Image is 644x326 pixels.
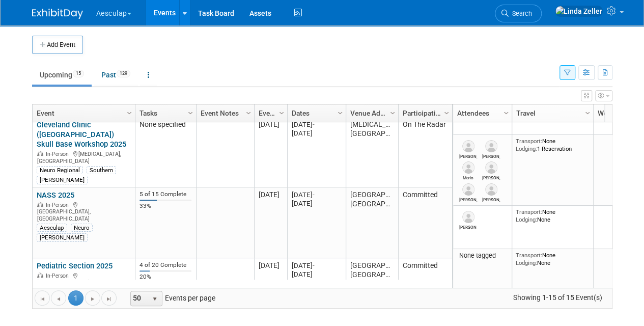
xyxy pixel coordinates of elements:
[503,290,611,305] span: Showing 1-15 of 15 Event(s)
[131,291,148,306] span: 50
[37,271,130,293] div: [GEOGRAPHIC_DATA], [GEOGRAPHIC_DATA]
[388,109,397,117] span: Column Settings
[292,104,339,122] a: Dates
[151,295,159,303] span: select
[46,202,72,208] span: In-Person
[32,65,92,85] a: Upcoming15
[37,176,88,184] div: [PERSON_NAME]
[37,149,130,165] div: [MEDICAL_DATA], [GEOGRAPHIC_DATA]
[71,224,93,232] div: Neuro
[244,109,253,117] span: Column Settings
[254,187,287,258] td: [DATE]
[32,36,83,54] button: Add Event
[500,104,512,120] a: Column Settings
[403,104,445,122] a: Participation
[37,166,83,174] div: Neuro Regional
[186,109,194,117] span: Column Settings
[254,118,287,187] td: [DATE]
[292,120,341,129] div: [DATE]
[482,152,500,159] div: Jason Moonen
[502,109,510,117] span: Column Settings
[37,200,130,223] div: [GEOGRAPHIC_DATA], [GEOGRAPHIC_DATA]
[555,6,603,17] img: Linda Zeller
[37,120,126,149] a: Cleveland Clinic ([GEOGRAPHIC_DATA]) Skull Base Workshop 2025
[105,295,113,303] span: Go to the last page
[117,70,130,77] span: 129
[582,104,593,120] a: Column Settings
[482,196,500,202] div: Andy Dickherber
[516,259,537,266] span: Lodging:
[459,223,477,230] div: Ryan Mancini
[516,208,542,215] span: Transport:
[73,70,84,77] span: 15
[495,5,542,22] a: Search
[313,262,315,269] span: -
[101,290,117,306] a: Go to the last page
[516,145,537,152] span: Lodging:
[485,140,497,152] img: Jason Moonen
[516,216,537,223] span: Lodging:
[485,161,497,174] img: Megan Markee
[346,258,398,316] td: [GEOGRAPHIC_DATA], [GEOGRAPHIC_DATA]
[139,261,191,269] div: 4 of 20 Complete
[125,109,133,117] span: Column Settings
[459,196,477,202] div: Ryan Mancini
[462,211,474,223] img: Ryan Mancini
[516,252,589,266] div: None None
[37,261,113,270] a: Pediatric Section 2025
[139,104,189,122] a: Tasks
[583,109,592,117] span: Column Settings
[38,295,46,303] span: Go to the first page
[350,104,391,122] a: Venue Address
[459,174,477,180] div: Mario Pilato
[85,290,100,306] a: Go to the next page
[516,104,586,122] a: Travel
[457,252,508,260] div: None tagged
[462,183,474,196] img: Ryan Mancini
[459,152,477,159] div: Brian Knop
[37,233,88,241] div: [PERSON_NAME]
[516,138,542,145] span: Transport:
[54,295,63,303] span: Go to the previous page
[346,187,398,258] td: [GEOGRAPHIC_DATA], [GEOGRAPHIC_DATA]
[139,202,191,210] div: 33%
[185,104,196,120] a: Column Settings
[346,118,398,187] td: [MEDICAL_DATA], [GEOGRAPHIC_DATA]
[292,191,341,199] div: [DATE]
[462,161,474,174] img: Mario Pilato
[37,273,43,278] img: In-Person Event
[243,104,254,120] a: Column Settings
[37,224,67,232] div: Aesculap
[46,273,72,279] span: In-Person
[201,104,247,122] a: Event Notes
[441,104,452,120] a: Column Settings
[482,174,500,180] div: Megan Markee
[462,140,474,152] img: Brian Knop
[398,187,452,258] td: Committed
[292,261,341,270] div: [DATE]
[277,109,286,117] span: Column Settings
[292,270,341,279] div: [DATE]
[259,104,281,122] a: Event Month
[313,121,315,128] span: -
[87,166,116,174] div: Southern
[37,104,128,122] a: Event
[254,258,287,316] td: [DATE]
[334,104,346,120] a: Column Settings
[442,109,451,117] span: Column Settings
[117,290,226,306] span: Events per page
[124,104,135,120] a: Column Settings
[32,9,83,19] img: ExhibitDay
[139,273,191,281] div: 20%
[37,151,43,156] img: In-Person Event
[398,118,452,187] td: On The Radar
[46,151,72,157] span: In-Person
[398,258,452,316] td: Committed
[313,191,315,199] span: -
[51,290,66,306] a: Go to the previous page
[94,65,138,85] a: Past129
[37,202,43,207] img: In-Person Event
[387,104,398,120] a: Column Settings
[276,104,287,120] a: Column Settings
[292,129,341,138] div: [DATE]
